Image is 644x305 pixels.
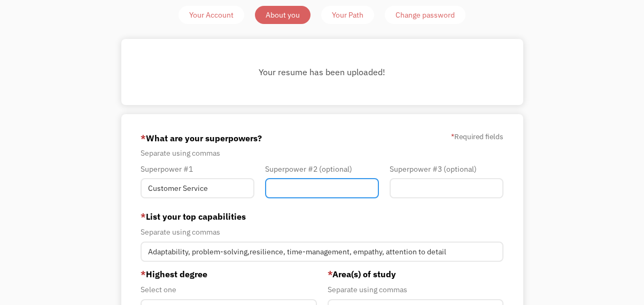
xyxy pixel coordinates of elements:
[451,130,503,143] label: Required fields
[328,283,504,296] div: Separate using commas
[265,163,379,175] div: Superpower #2 (optional)
[332,9,363,21] div: Your Path
[385,6,465,24] a: Change password
[179,6,244,24] a: Your Account
[255,6,311,24] a: About you
[266,9,300,21] div: About you
[141,268,317,280] label: Highest degree
[321,6,374,24] a: Your Path
[141,226,504,238] div: Separate using commas
[141,130,262,147] label: What are your superpowers?
[328,268,504,280] label: Area(s) of study
[390,163,503,175] div: Superpower #3 (optional)
[189,9,234,21] div: Your Account
[141,283,317,296] div: Select one
[141,163,254,175] div: Superpower #1
[395,9,455,21] div: Change password
[148,66,496,78] div: Your resume has been uploaded!
[141,242,504,262] input: Videography, photography, accounting
[141,210,504,223] label: List your top capabilities
[141,147,504,159] div: Separate using commas
[137,55,507,89] div: Member-Update-Form-Resume success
